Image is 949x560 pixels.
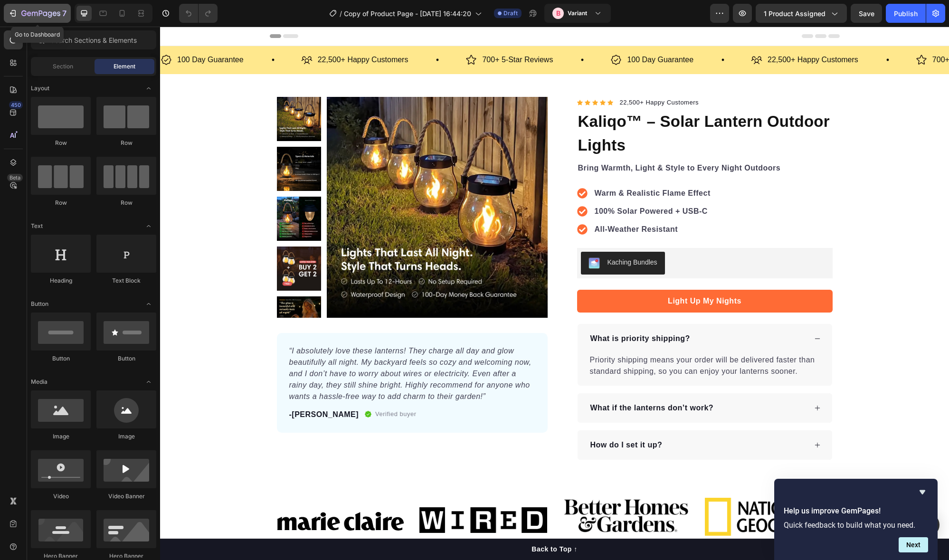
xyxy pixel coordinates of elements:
button: Publish [886,4,926,23]
p: Quick feedback to build what you need. [784,521,928,530]
div: Heading [31,276,91,285]
span: Button [31,300,48,308]
span: Media [31,378,47,386]
p: -[PERSON_NAME] [129,382,199,394]
strong: Light Up My Nights [508,269,581,280]
p: B [556,9,560,18]
img: KachingBundles.png [428,231,440,242]
div: Video [31,492,91,501]
span: Toggle open [141,218,156,234]
p: 22,500+ Happy Customers [607,27,698,40]
p: Verified buyer [215,383,256,392]
div: Publish [894,9,918,19]
button: 7 [4,4,71,23]
div: Button [96,354,156,363]
p: 7 [62,8,66,19]
iframe: Design area [160,27,949,560]
div: Video Banner [96,492,156,501]
strong: How do I set it up? [430,414,503,422]
div: Text Block [96,276,156,285]
div: Row [96,139,156,147]
div: Row [31,199,91,207]
span: Section [53,62,73,71]
div: Beta [7,174,23,181]
strong: 100% Solar Powered + USB-C [435,180,548,189]
span: Layout [31,84,49,93]
div: Button [31,354,91,363]
span: Text [31,222,43,230]
h2: Help us improve GemPages! [784,505,928,517]
img: gempages_585127974513148733-ff6272a3-6246-4742-8d9a-2515b440e9b7.png [259,481,387,506]
div: Row [31,139,91,147]
img: gempages_585127974513148733-c1007c6a-f52d-4ce3-9e27-7aba8a66c2bf.svg [117,471,245,518]
div: Image [96,432,156,441]
div: Image [31,432,91,441]
div: Help us improve GemPages! [784,486,928,552]
strong: Bring Warmth, Light & Style to Every Night Outdoors [418,137,621,145]
span: Save [859,9,874,18]
button: Next question [899,537,928,552]
span: Toggle open [141,81,156,96]
span: 1 product assigned [764,9,826,19]
button: Hide survey [917,486,928,498]
strong: What if the lanterns don’t work? [430,377,554,385]
button: 1 product assigned [756,4,847,23]
p: 700+ 5-Star Reviews [772,27,843,40]
span: Copy of Product Page - [DATE] 16:44:20 [344,9,471,19]
span: Toggle open [141,374,156,389]
p: Priority shipping means your order will be delivered faster than standard shipping, so you can en... [430,328,660,351]
div: 450 [9,101,23,109]
p: 100 Day Guarantee [467,27,533,40]
p: 22,500+ Happy Customers [460,71,539,81]
div: Kaching Bundles [447,231,497,241]
span: Toggle open [141,296,156,312]
span: Draft [503,9,518,18]
img: gempages_585127974513148733-0bc643e6-7f69-4ef9-b6c2-4758e271e9cb.png [545,471,673,509]
h3: Variant [568,9,587,18]
strong: All-Weather Resistant [435,199,518,207]
div: Undo/Redo [179,4,218,23]
strong: What is priority shipping? [430,308,530,316]
button: Save [851,4,882,23]
h1: Kaliqo™ – Solar Lantern Outdoor Lights [417,82,673,131]
i: “I absolutely love these lanterns! They charge all day and glow beautifully all night. My backyar... [129,320,371,374]
p: 700+ 5-Star Reviews [322,27,393,40]
img: gempages_585127974513148733-3084f558-16d8-4699-a14f-0a533ffe625f.jpg [402,471,530,507]
button: Kaching Bundles [421,225,505,248]
span: Element [114,62,135,71]
button: &nbsp;<strong>Light Up My Nights</strong>&nbsp; [417,263,673,286]
span: / [340,9,342,19]
div: Back to Top ↑ [371,518,417,528]
div: Row [96,199,156,207]
strong: Warm & Realistic Flame Effect [435,162,550,171]
button: BVariant [544,4,611,23]
input: Search Sections & Elements [31,30,156,49]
